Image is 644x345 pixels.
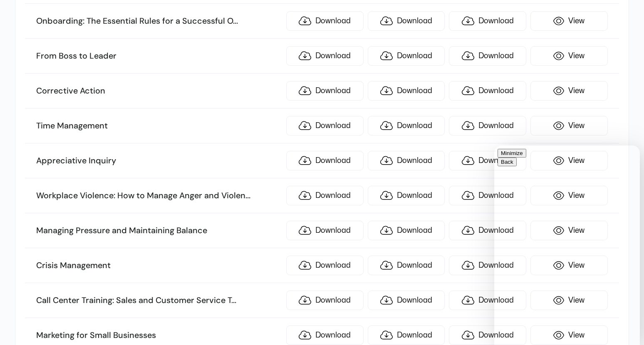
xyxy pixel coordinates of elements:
[286,46,364,66] a: Download
[368,325,445,345] a: Download
[494,145,640,345] iframe: chat widget
[368,151,445,170] a: Download
[368,116,445,136] a: Download
[36,51,282,62] h3: From Boss to Leader
[368,11,445,31] a: Download
[530,11,608,31] a: View
[233,15,238,26] span: ...
[368,256,445,275] a: Download
[530,116,608,136] a: View
[36,121,282,131] h3: Time Management
[368,221,445,240] a: Download
[36,260,282,271] h3: Crisis Management
[449,151,526,170] a: Download
[286,151,364,170] a: Download
[449,11,526,31] a: Download
[231,295,236,306] span: ...
[36,190,282,201] h3: Workplace Violence: How to Manage Anger and Violen
[449,291,526,310] a: Download
[286,221,364,240] a: Download
[368,291,445,310] a: Download
[368,186,445,205] a: Download
[36,155,282,166] h3: Appreciative Inquiry
[36,86,282,96] h3: Corrective Action
[245,190,250,201] span: ...
[286,116,364,136] a: Download
[368,81,445,101] a: Download
[530,46,608,66] a: View
[286,81,364,101] a: Download
[286,325,364,345] a: Download
[286,291,364,310] a: Download
[449,186,526,205] a: Download
[449,221,526,240] a: Download
[36,295,282,306] h3: Call Center Training: Sales and Customer Service T
[36,16,282,27] h3: Onboarding: The Essential Rules for a Successful O
[449,256,526,275] a: Download
[530,81,608,101] a: View
[449,116,526,136] a: Download
[36,330,282,341] h3: Marketing for Small Businesses
[449,46,526,66] a: Download
[36,225,282,236] h3: Managing Pressure and Maintaining Balance
[368,46,445,66] a: Download
[449,325,526,345] a: Download
[286,186,364,205] a: Download
[449,81,526,101] a: Download
[286,11,364,31] a: Download
[286,256,364,275] a: Download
